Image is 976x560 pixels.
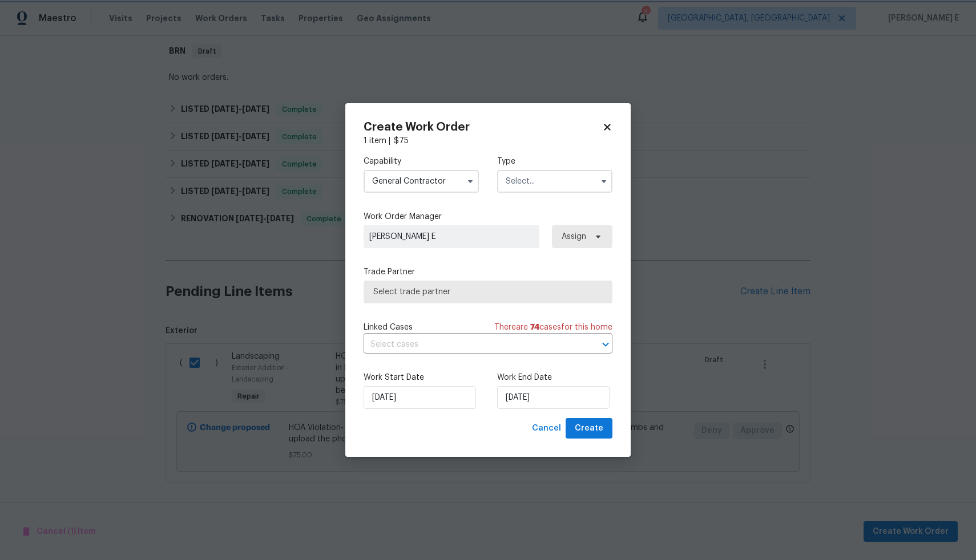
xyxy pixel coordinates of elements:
[369,231,534,242] span: [PERSON_NAME] E
[364,121,602,133] h2: Create Work Order
[364,170,479,193] input: Select...
[364,156,479,167] label: Capability
[364,322,413,333] span: Linked Cases
[527,418,566,439] button: Cancel
[497,386,610,409] input: M/D/YYYY
[364,336,580,354] input: Select cases
[566,418,612,439] button: Create
[364,386,476,409] input: M/D/YYYY
[364,211,612,222] label: Work Order Manager
[497,170,612,193] input: Select...
[497,372,612,383] label: Work End Date
[575,421,603,436] span: Create
[364,266,612,278] label: Trade Partner
[373,286,603,298] span: Select trade partner
[463,175,477,188] button: Show options
[530,323,539,331] span: 74
[532,421,561,436] span: Cancel
[364,372,479,383] label: Work Start Date
[394,137,409,145] span: $ 75
[562,231,586,242] span: Assign
[597,175,611,188] button: Show options
[497,156,612,167] label: Type
[364,135,612,147] div: 1 item |
[598,336,614,352] button: Open
[494,322,612,333] span: There are case s for this home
